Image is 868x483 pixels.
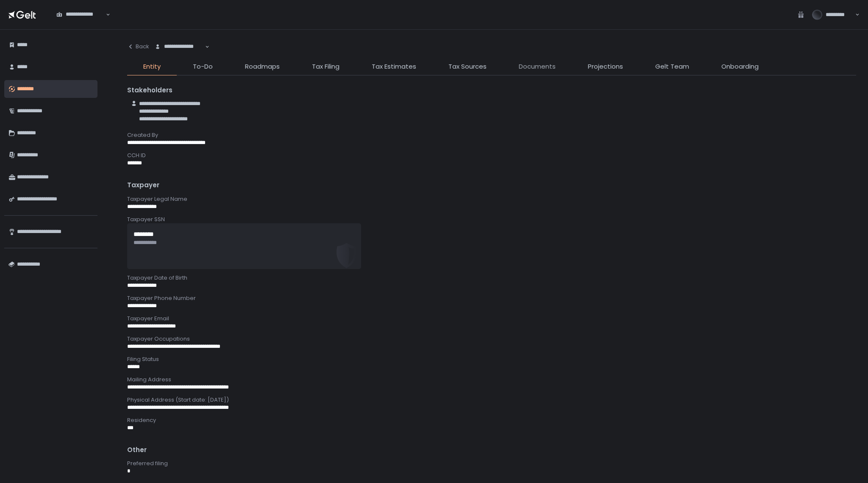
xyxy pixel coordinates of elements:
div: Taxpayer Legal Name [127,195,856,203]
div: Created By [127,131,856,139]
div: CCH ID [127,152,856,159]
span: Roadmaps [245,62,280,72]
div: Other [127,445,856,455]
span: To-Do [193,62,213,72]
span: Entity [143,62,161,72]
div: Residency [127,416,856,424]
div: Taxpayer Date of Birth [127,274,856,282]
input: Search for option [155,50,204,59]
span: Tax Estimates [372,62,416,72]
div: Back [127,43,149,50]
div: Taxpayer SSN [127,216,856,223]
div: Physical Address (Start date: [DATE]) [127,396,856,404]
span: Projections [588,62,623,72]
span: Gelt Team [655,62,689,72]
button: Back [127,38,149,55]
div: Taxpayer Occupations [127,335,856,343]
span: Tax Filing [312,62,339,72]
div: Search for option [149,38,209,56]
div: Preferred filing [127,460,856,467]
div: Search for option [51,6,110,24]
div: Filing Status [127,355,856,363]
span: Tax Sources [448,62,487,72]
div: Taxpayer Email [127,315,856,322]
input: Search for option [56,18,105,27]
div: Stakeholders [127,86,856,95]
div: Taxpayer [127,180,856,190]
span: Onboarding [721,62,759,72]
div: Taxpayer Phone Number [127,294,856,302]
span: Documents [519,62,556,72]
div: Mailing Address [127,376,856,383]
